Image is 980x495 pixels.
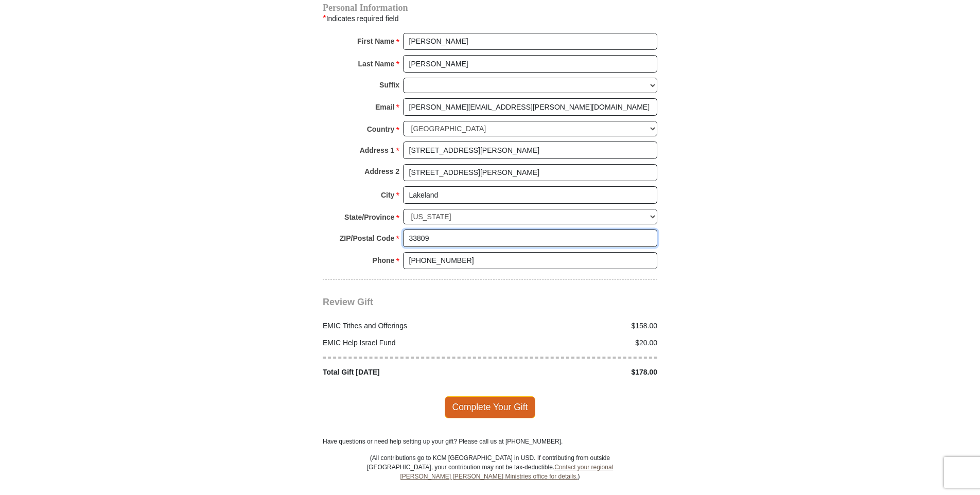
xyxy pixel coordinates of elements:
strong: Suffix [379,78,399,92]
strong: ZIP/Postal Code [340,231,395,245]
strong: Phone [373,253,395,268]
strong: First Name [357,34,394,48]
div: EMIC Help Israel Fund [318,338,491,348]
strong: Last Name [358,57,395,71]
strong: Country [367,122,395,136]
strong: City [381,188,394,202]
strong: Email [375,100,394,114]
div: $178.00 [490,367,663,378]
strong: State/Province [344,210,394,224]
p: Have questions or need help setting up your gift? Please call us at [PHONE_NUMBER]. [323,437,657,446]
span: Complete Your Gift [445,396,536,418]
span: Review Gift [323,297,373,307]
strong: Address 1 [360,143,395,157]
div: Indicates required field [323,12,657,25]
div: $158.00 [490,321,663,331]
strong: Address 2 [364,164,399,179]
h4: Personal Information [323,4,657,12]
div: Total Gift [DATE] [318,367,491,378]
div: EMIC Tithes and Offerings [318,321,491,331]
a: Contact your regional [PERSON_NAME] [PERSON_NAME] Ministries office for details. [400,464,613,480]
div: $20.00 [490,338,663,348]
